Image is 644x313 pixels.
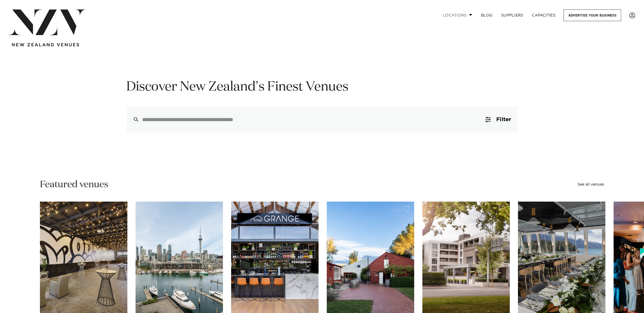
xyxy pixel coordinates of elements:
a: Capacities [528,9,560,21]
a: BLOG [477,9,497,21]
a: SUPPLIERS [497,9,527,21]
h1: Discover New Zealand's Finest Venues [127,79,518,96]
img: new-zealand-venues-text.png [12,43,79,47]
button: Filter [479,107,517,133]
a: See all venues [577,183,604,186]
a: Locations [439,9,477,21]
img: nzv-logo.png [9,9,86,35]
span: Filter [496,117,511,122]
a: Advertise your business [564,9,621,21]
h2: Featured venues [40,179,108,191]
